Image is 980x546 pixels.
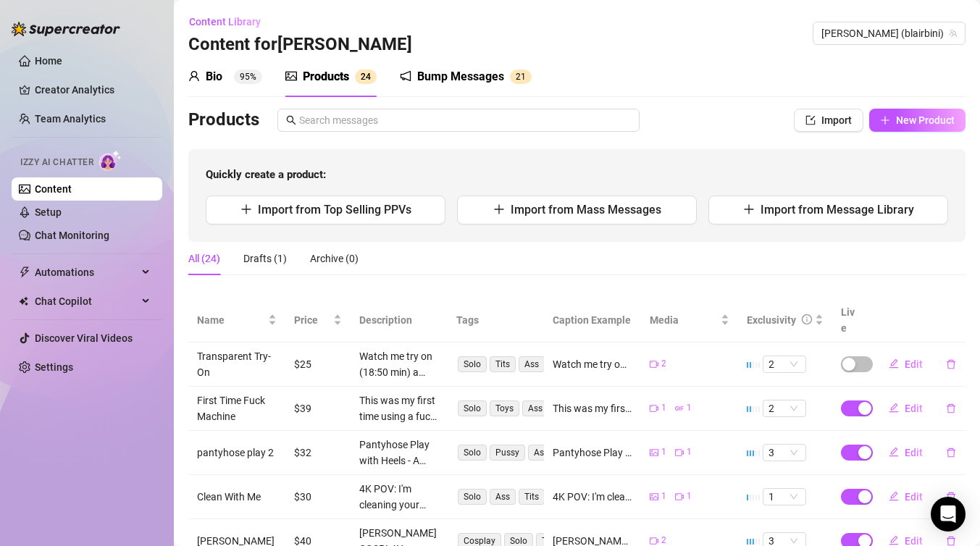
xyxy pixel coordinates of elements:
span: thunderbolt [19,266,30,278]
span: 1 [687,445,692,459]
sup: 21 [510,70,532,84]
td: $25 [285,343,351,387]
a: Content [35,183,72,195]
a: Creator Analytics [35,78,151,101]
span: 4 [366,72,371,82]
span: Edit [905,358,923,370]
span: Blair (blairbini) [821,22,957,44]
div: This was my first time using a fuck machine, and I loved it! Watch me get penetrated over and ove... [553,400,632,416]
button: delete [934,353,968,376]
span: delete [946,448,956,458]
span: Solo [458,489,487,505]
span: edit [889,403,899,413]
span: 1 [687,490,692,503]
div: 4K POV: I'm cleaning your house in a see through dress, thigh high stockings and no panties. Get ... [359,481,439,513]
td: $30 [285,475,351,519]
sup: 95% [234,70,262,84]
span: plus [493,203,505,215]
div: Products [303,68,349,85]
span: import [805,115,816,125]
span: notification [400,70,411,82]
span: 2 [768,356,800,372]
button: delete [934,441,968,464]
button: Import from Top Selling PPVs [206,196,445,224]
span: video-camera [675,448,684,457]
button: delete [934,485,968,508]
span: gif [675,404,684,413]
th: Tags [448,298,545,343]
span: Ass [528,445,554,461]
span: Chat Copilot [35,290,138,313]
span: plus [240,203,252,215]
th: Media [641,298,738,343]
span: team [949,29,958,38]
img: logo-BBDzfeDw.svg [12,22,120,36]
span: Pussy [490,445,525,461]
div: Drafts (1) [243,251,287,266]
span: user [188,70,200,82]
span: New Product [896,114,955,126]
span: Name [197,312,265,328]
span: Edit [905,403,923,414]
span: edit [889,447,899,457]
div: Watch me try on (18:50 min) a bunch of new see through tops with a cute lil mini skirt with no pa... [553,356,632,372]
span: 2 [768,400,800,416]
div: All (24) [188,251,220,266]
div: Bio [206,68,222,85]
span: Import from Message Library [761,203,914,217]
span: Ass [519,356,545,372]
input: Search messages [299,112,631,128]
span: Solo [458,400,487,416]
span: Import from Top Selling PPVs [258,203,411,217]
span: video-camera [675,492,684,501]
a: Setup [35,206,62,218]
span: picture [285,70,297,82]
span: 2 [361,72,366,82]
th: Caption Example [544,298,641,343]
th: Live [832,298,868,343]
button: Edit [877,485,934,508]
button: New Product [869,109,966,132]
td: $39 [285,387,351,431]
h3: Products [188,109,259,132]
span: 1 [661,445,666,459]
button: delete [934,397,968,420]
span: Price [294,312,330,328]
a: Chat Monitoring [35,230,109,241]
td: Transparent Try-On [188,343,285,387]
span: 2 [516,72,521,82]
span: edit [889,491,899,501]
td: Clean With Me [188,475,285,519]
button: Edit [877,353,934,376]
span: delete [946,492,956,502]
th: Name [188,298,285,343]
span: picture [650,448,658,457]
img: Chat Copilot [19,296,28,306]
button: Edit [877,397,934,420]
sup: 24 [355,70,377,84]
button: Import from Message Library [708,196,948,224]
div: Pantyhose Play with Heels - A slow sensual pussy play while I keep my seamless black panty hose a... [359,437,439,469]
span: 1 [687,401,692,415]
span: delete [946,536,956,546]
span: Content Library [189,16,261,28]
span: 1 [661,490,666,503]
span: 1 [661,401,666,415]
span: Automations [35,261,138,284]
button: Edit [877,441,934,464]
span: plus [743,203,755,215]
button: Import from Mass Messages [457,196,697,224]
span: Import from Mass Messages [511,203,661,217]
span: plus [880,115,890,125]
span: 1 [521,72,526,82]
a: Settings [35,361,73,373]
span: video-camera [650,360,658,369]
div: Watch me try on (18:50 min) a bunch of new see through tops with a cute lil mini skirt with no pa... [359,348,439,380]
span: Edit [905,491,923,503]
a: Home [35,55,62,67]
div: Archive (0) [310,251,359,266]
div: Bump Messages [417,68,504,85]
div: Pantyhose Play with Heels - A slow sensual pussy play while I keep my seamless black panty hose a... [553,445,632,461]
span: Media [650,312,718,328]
img: AI Chatter [99,150,122,171]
